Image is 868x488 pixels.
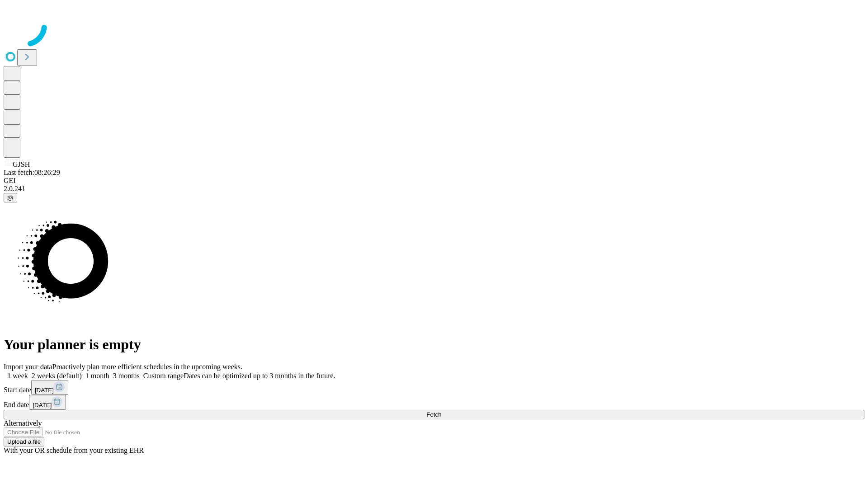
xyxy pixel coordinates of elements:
[32,372,82,380] span: 2 weeks (default)
[4,395,864,410] div: End date
[4,336,864,353] h1: Your planner is empty
[4,169,60,176] span: Last fetch: 08:26:29
[35,387,54,394] span: [DATE]
[7,194,14,201] span: @
[4,177,864,185] div: GEI
[13,160,30,168] span: GJSH
[4,185,864,193] div: 2.0.241
[31,380,68,395] button: [DATE]
[4,380,864,395] div: Start date
[33,402,52,408] span: [DATE]
[4,410,864,419] button: Fetch
[52,363,242,371] span: Proactively plan more efficient schedules in the upcoming weeks.
[143,372,184,380] span: Custom range
[426,411,441,418] span: Fetch
[29,395,66,410] button: [DATE]
[4,437,44,446] button: Upload a file
[113,372,140,380] span: 3 months
[7,372,28,380] span: 1 week
[4,419,42,427] span: Alternatively
[4,193,17,202] button: @
[4,446,144,454] span: With your OR schedule from your existing EHR
[85,372,109,380] span: 1 month
[184,372,335,380] span: Dates can be optimized up to 3 months in the future.
[4,363,52,371] span: Import your data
